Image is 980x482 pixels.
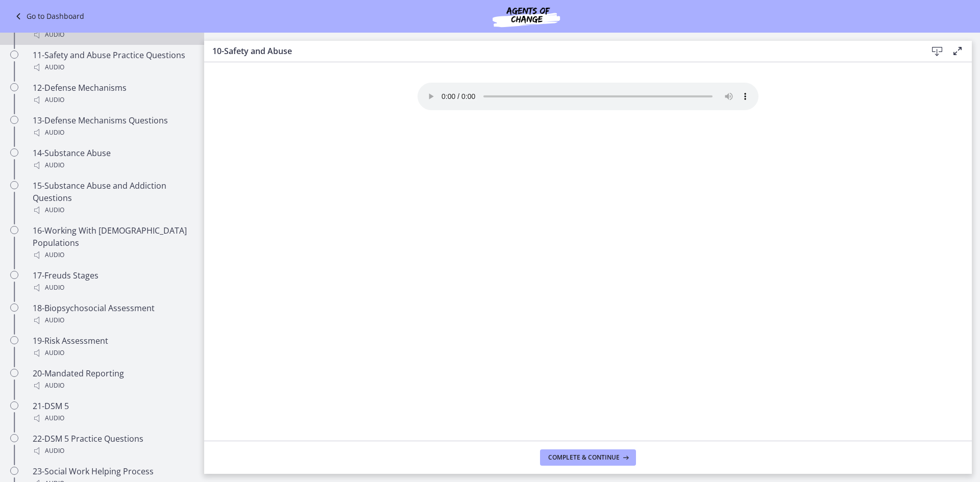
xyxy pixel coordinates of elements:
[33,159,192,171] div: Audio
[33,412,192,424] div: Audio
[33,29,192,41] div: Audio
[212,45,911,57] h3: 10-Safety and Abuse
[33,224,192,261] div: 16-Working With [DEMOGRAPHIC_DATA] Populations
[33,269,192,294] div: 17-Freuds Stages
[33,204,192,216] div: Audio
[33,445,192,457] div: Audio
[33,400,192,424] div: 21-DSM 5
[12,10,84,22] a: Go to Dashboard
[33,61,192,73] div: Audio
[465,4,587,29] img: Agents of Change
[33,126,192,139] div: Audio
[33,335,192,359] div: 19-Risk Assessment
[33,314,192,326] div: Audio
[33,180,192,216] div: 15-Substance Abuse and Addiction Questions
[33,114,192,139] div: 13-Defense Mechanisms Questions
[33,282,192,294] div: Audio
[33,433,192,457] div: 22-DSM 5 Practice Questions
[33,82,192,106] div: 12-Defense Mechanisms
[548,453,620,462] span: Complete & continue
[33,347,192,359] div: Audio
[33,367,192,392] div: 20-Mandated Reporting
[33,147,192,171] div: 14-Substance Abuse
[33,379,192,392] div: Audio
[33,94,192,106] div: Audio
[33,302,192,326] div: 18-Biopsychosocial Assessment
[33,249,192,261] div: Audio
[540,449,636,466] button: Complete & continue
[33,49,192,73] div: 11-Safety and Abuse Practice Questions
